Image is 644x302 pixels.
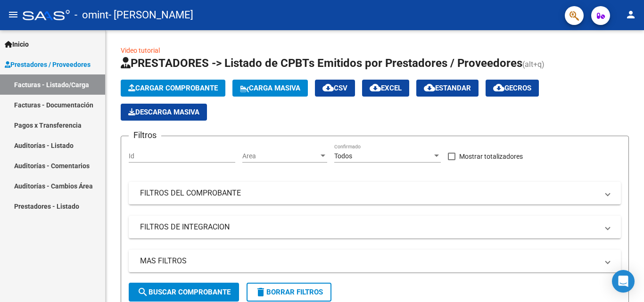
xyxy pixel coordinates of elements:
[121,47,160,54] a: Video tutorial
[129,129,161,142] h3: Filtros
[121,57,522,70] span: PRESTADORES -> Listado de CPBTs Emitidos por Prestadores / Proveedores
[493,84,531,92] span: Gecros
[322,82,334,93] mat-icon: cloud_download
[128,108,199,116] span: Descarga Masiva
[232,80,308,97] button: Carga Masiva
[5,59,91,70] span: Prestadores / Proveedores
[121,80,225,97] button: Cargar Comprobante
[128,84,218,92] span: Cargar Comprobante
[625,9,636,20] mat-icon: person
[129,182,621,204] mat-expansion-panel-header: FILTROS DEL COMPROBANTE
[416,80,479,97] button: Estandar
[121,104,207,121] button: Descarga Masiva
[129,283,239,302] button: Buscar Comprobante
[140,188,598,198] mat-panel-title: FILTROS DEL COMPROBANTE
[255,288,323,296] span: Borrar Filtros
[140,256,598,266] mat-panel-title: MAS FILTROS
[424,84,471,92] span: Estandar
[493,82,504,93] mat-icon: cloud_download
[108,5,193,25] span: - [PERSON_NAME]
[129,250,621,272] mat-expansion-panel-header: MAS FILTROS
[5,39,29,49] span: Inicio
[334,152,352,160] span: Todos
[240,84,300,92] span: Carga Masiva
[74,5,108,25] span: - omint
[255,286,266,298] mat-icon: delete
[322,84,347,92] span: CSV
[247,283,331,302] button: Borrar Filtros
[459,151,523,162] span: Mostrar totalizadores
[522,60,545,69] span: (alt+q)
[242,152,319,160] span: Area
[362,80,409,97] button: EXCEL
[612,270,635,293] div: Open Intercom Messenger
[129,216,621,238] mat-expansion-panel-header: FILTROS DE INTEGRACION
[370,82,381,93] mat-icon: cloud_download
[137,288,231,296] span: Buscar Comprobante
[8,9,19,20] mat-icon: menu
[486,80,539,97] button: Gecros
[137,286,149,298] mat-icon: search
[370,84,402,92] span: EXCEL
[424,82,435,93] mat-icon: cloud_download
[315,80,355,97] button: CSV
[140,222,598,232] mat-panel-title: FILTROS DE INTEGRACION
[121,104,207,121] app-download-masive: Descarga masiva de comprobantes (adjuntos)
